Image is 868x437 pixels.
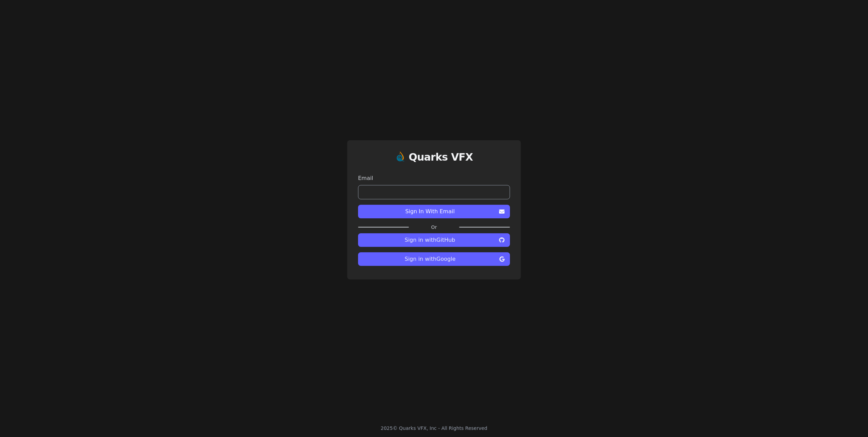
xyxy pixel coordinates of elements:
[363,255,497,263] span: Sign in with Google
[358,205,510,218] button: Sign In With Email
[363,207,496,216] span: Sign In With Email
[358,233,510,247] button: Sign in withGitHub
[363,236,496,244] span: Sign in with GitHub
[409,151,473,169] a: Quarks VFX
[358,174,510,182] label: Email
[409,224,459,231] label: Or
[409,151,473,163] h1: Quarks VFX
[381,425,488,432] div: 2025 © Quarks VFX, Inc - All Rights Reserved
[358,252,510,266] button: Sign in withGoogle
